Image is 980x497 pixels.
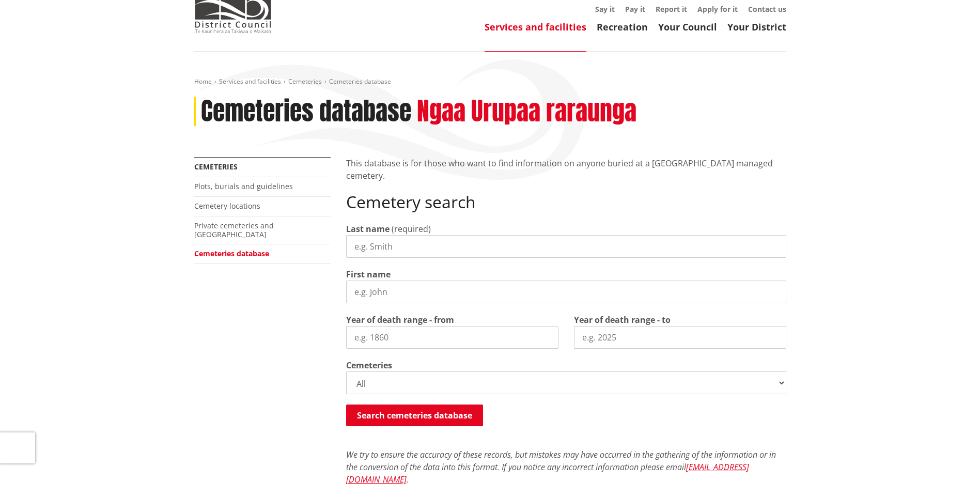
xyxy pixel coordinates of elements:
[194,221,274,239] a: Private cemeteries and [GEOGRAPHIC_DATA]
[201,97,411,127] h1: Cemeteries database
[194,181,293,191] a: Plots, burials and guidelines
[346,235,786,258] input: e.g. Smith
[329,77,391,86] span: Cemeteries database
[346,281,786,303] input: e.g. John
[346,157,786,182] p: This database is for those who want to find information on anyone buried at a [GEOGRAPHIC_DATA] m...
[346,461,749,485] a: [EMAIL_ADDRESS][DOMAIN_NAME]
[194,201,260,211] a: Cemetery locations
[697,4,738,14] a: Apply for it
[574,326,786,349] input: e.g. 2025
[346,405,483,426] button: Search cemeteries database
[346,314,454,326] label: Year of death range - from
[288,77,322,86] a: Cemeteries
[194,77,786,86] nav: breadcrumb
[595,4,615,14] a: Say it
[346,359,392,371] label: Cemeteries
[219,77,281,86] a: Services and facilities
[194,162,238,172] a: Cemeteries
[346,449,776,485] em: We try to ensure the accuracy of these records, but mistakes may have occurred in the gathering o...
[485,21,586,33] a: Services and facilities
[574,314,671,326] label: Year of death range - to
[597,21,648,33] a: Recreation
[346,268,391,281] label: First name
[727,21,786,33] a: Your District
[346,192,786,212] h2: Cemetery search
[625,4,645,14] a: Pay it
[346,326,558,349] input: e.g. 1860
[346,223,390,235] label: Last name
[194,77,212,86] a: Home
[748,4,786,14] a: Contact us
[392,223,431,235] span: (required)
[417,97,636,127] h2: Ngaa Urupaa raraunga
[658,21,717,33] a: Your Council
[194,248,269,258] a: Cemeteries database
[656,4,687,14] a: Report it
